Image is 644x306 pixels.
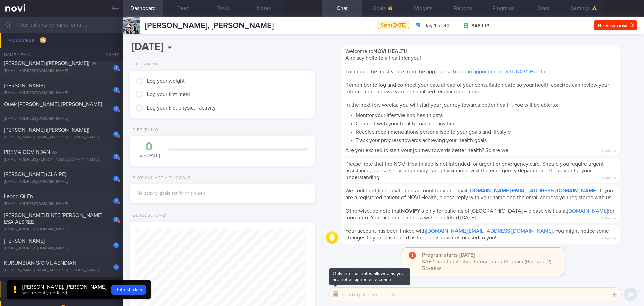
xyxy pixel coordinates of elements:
span: [PERSON_NAME] BINTE [PERSON_NAME] ESA ALSREE [4,213,102,225]
strong: Program starts [DATE] [422,252,475,258]
div: 1 [113,43,119,48]
div: [EMAIL_ADDRESS][DOMAIN_NAME] [4,116,119,121]
span: Remember to log and connect your data ahead of your consultation date so your health coaches can ... [345,82,609,94]
strong: Day 1 of 30 [423,22,450,29]
div: [EMAIL_ADDRESS][DOMAIN_NAME] [4,91,119,96]
div: 0 [137,141,162,153]
span: Otherwise, do note that is only for patients of [GEOGRAPHIC_DATA] – please visit us at for more i... [345,208,614,220]
a: [DOMAIN_NAME][EMAIL_ADDRESS][DOMAIN_NAME] [469,188,597,193]
span: [PERSON_NAME] EU [PERSON_NAME] [4,39,95,44]
a: [DOMAIN_NAME][EMAIL_ADDRESS][DOMAIN_NAME] [426,228,553,234]
span: Please note that the NOVI Health app is not intended for urgent or emergency care. Should you req... [345,161,604,180]
div: Messages from Archived [5,285,88,294]
div: 1 [113,154,119,159]
span: 3:30pm [601,214,612,221]
span: Welcome to [345,49,408,54]
span: 4:30pm [601,234,612,241]
span: [PERSON_NAME] [4,238,45,244]
span: Are you excited to start your journey towards better health? So are we! [345,148,510,153]
li: Connect with your health coach at any time [356,119,615,127]
div: [PERSON_NAME][EMAIL_ADDRESS][DOMAIN_NAME] [4,268,119,273]
span: [PERSON_NAME] ([PERSON_NAME]) [4,127,89,133]
div: Physical Activity Goals [130,176,191,181]
span: In the next few weeks, you will start your journey towards better health. You will be able to: [345,102,558,108]
span: [PERSON_NAME] ([PERSON_NAME]) [4,61,89,66]
div: Diet (Daily) [130,128,158,133]
div: 1 [113,176,119,181]
div: [PERSON_NAME][EMAIL_ADDRESS][DOMAIN_NAME] [4,135,119,140]
span: 3:30pm [601,147,612,154]
div: [EMAIL_ADDRESS][PERSON_NAME][DOMAIN_NAME] [4,157,119,162]
div: [EMAIL_ADDRESS][DOMAIN_NAME] [4,69,119,74]
div: 1 [113,217,119,222]
strong: NOVI HEALTH [373,49,408,54]
span: Quek [PERSON_NAME], [PERSON_NAME] [4,102,102,107]
button: Refresh data [111,285,146,295]
div: 1 [113,65,119,71]
div: Get Started [130,62,162,67]
div: Glucose (Daily) [130,213,169,218]
div: [PERSON_NAME], [PERSON_NAME] [22,283,106,290]
div: kcal [DATE] [137,141,162,159]
button: Review now [594,20,637,30]
span: Leong Qi En [4,194,33,199]
div: 1 [113,242,119,248]
span: PREMA GOVINDAN [4,149,50,155]
span: [PERSON_NAME] (CLAIRE) [4,172,66,177]
div: [EMAIL_ADDRESS][DOMAIN_NAME] [4,179,119,184]
li: Monitor your lifestyle and health data [356,110,615,119]
div: [EMAIL_ADDRESS][DOMAIN_NAME] [4,246,119,251]
span: And say hello to a healthier you! [345,55,421,61]
span: [PERSON_NAME] [4,83,45,88]
div: No activity goals set for this week [137,191,308,197]
div: 2 [113,264,119,270]
span: [PERSON_NAME], [PERSON_NAME] [145,21,274,30]
div: [PERSON_NAME][EMAIL_ADDRESS][DOMAIN_NAME] [4,46,119,51]
a: [DOMAIN_NAME] [567,208,608,214]
a: please book an appointment with NOVI Health. [436,69,547,74]
span: KURUMBIAN S/O VIJAENDIAN [4,260,76,266]
strong: NOVIFY [401,208,420,214]
span: was recently updated [22,291,67,295]
div: [EMAIL_ADDRESS][DOMAIN_NAME] [4,202,119,207]
div: Starts [DATE] [378,21,409,30]
span: We could not find a matching account for your email: . If you are a registered patient of NOVI He... [345,188,613,200]
span: 3:30pm [601,174,612,180]
li: Receive recommendations personalised to your goals and lifestyle [356,127,615,135]
li: Track your progress towards achieving your health goals [356,135,615,144]
div: 1 [113,87,119,93]
div: [EMAIL_ADDRESS][DOMAIN_NAME] [4,227,119,232]
div: 1 [113,198,119,204]
span: To unlock the most value from the app, [345,69,547,74]
span: Your account has been linked with . You might notice some changes to your dashboard as the app is... [345,228,609,241]
span: SAF 1-month Lifestyle Intervention Program (Package 2) [422,259,551,264]
span: SAF-LIP [471,23,489,29]
div: 1 [113,131,119,137]
div: 1 [113,106,119,112]
span: 5 weeks [422,266,441,271]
